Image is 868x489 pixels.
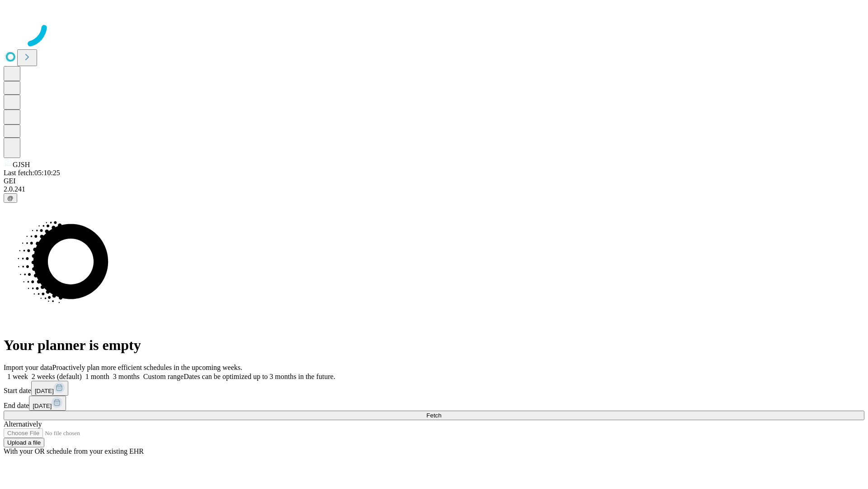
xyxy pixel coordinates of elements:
[4,438,44,447] button: Upload a file
[4,177,864,185] div: GEI
[4,364,52,371] span: Import your data
[35,388,54,394] span: [DATE]
[426,412,441,419] span: Fetch
[85,373,109,380] span: 1 month
[4,396,864,411] div: End date
[4,193,17,203] button: @
[33,403,52,409] span: [DATE]
[7,373,28,380] span: 1 week
[4,381,864,396] div: Start date
[184,373,335,380] span: Dates can be optimized up to 3 months in the future.
[113,373,140,380] span: 3 months
[13,161,30,168] span: GJSH
[4,337,864,354] h1: Your planner is empty
[31,381,68,396] button: [DATE]
[4,169,60,177] span: Last fetch: 05:10:25
[29,396,66,411] button: [DATE]
[4,447,144,455] span: With your OR schedule from your existing EHR
[7,195,14,201] span: @
[4,411,864,420] button: Fetch
[32,373,82,380] span: 2 weeks (default)
[4,420,42,428] span: Alternatively
[52,364,242,371] span: Proactively plan more efficient schedules in the upcoming weeks.
[143,373,184,380] span: Custom range
[4,185,864,193] div: 2.0.241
